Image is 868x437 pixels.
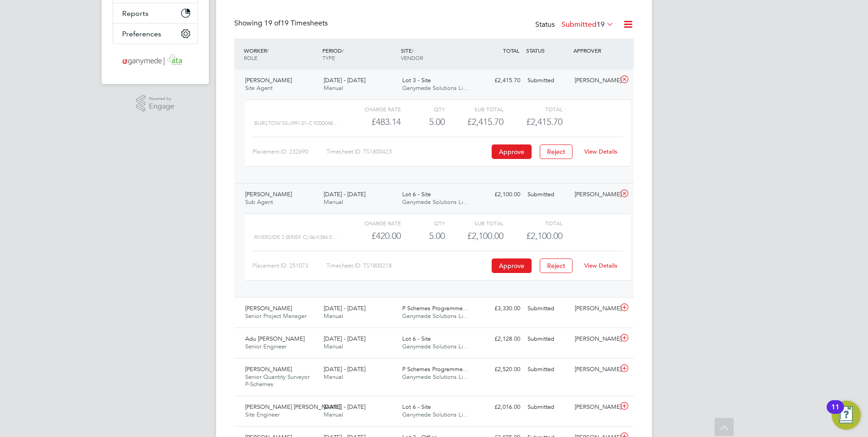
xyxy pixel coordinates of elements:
[445,218,503,228] div: Sub Total
[264,19,281,28] span: 19 of
[113,53,198,68] a: Go to home page
[324,76,365,84] span: [DATE] - [DATE]
[324,365,365,373] span: [DATE] - [DATE]
[524,362,571,377] div: Submitted
[412,47,414,54] span: /
[477,400,524,415] div: £2,016.00
[149,103,174,110] span: Engage
[245,365,292,373] span: [PERSON_NAME]
[492,144,532,159] button: Approve
[402,304,469,312] span: P Schemes Programme…
[401,104,445,114] div: QTY
[524,400,571,415] div: Submitted
[245,335,305,343] span: Adu [PERSON_NAME]
[136,95,175,112] a: Powered byEngage
[320,42,399,66] div: PERIOD
[524,332,571,347] div: Submitted
[264,19,328,28] span: 19 Timesheets
[402,84,469,92] span: Ganymede Solutions Li…
[245,304,292,312] span: [PERSON_NAME]
[445,228,503,243] div: £2,100.00
[342,47,344,54] span: /
[477,362,524,377] div: £2,520.00
[445,104,503,114] div: Sub Total
[324,373,343,381] span: Manual
[401,114,445,129] div: 5.00
[342,114,401,129] div: £483.14
[399,42,477,66] div: SITE
[324,84,343,92] span: Manual
[524,187,571,202] div: Submitted
[252,258,326,273] div: Placement ID: 251073
[252,144,326,159] div: Placement ID: 232690
[477,301,524,316] div: £3,330.00
[254,120,338,126] span: Burstow 03-J991.01-C 9200048…
[242,42,320,66] div: WORKER
[402,76,431,84] span: Lot 3 - Site
[524,73,571,88] div: Submitted
[245,411,280,418] span: Site Engineer
[120,53,191,68] img: ganymedesolutions-logo-retina.png
[326,144,489,159] div: Timesheet ID: TS1800423
[245,190,292,198] span: [PERSON_NAME]
[402,403,431,411] span: Lot 6 - Site
[402,335,431,343] span: Lot 6 - Site
[831,407,839,419] div: 11
[324,335,365,343] span: [DATE] - [DATE]
[245,198,273,206] span: Sub Agent
[402,411,469,418] span: Ganymede Solutions Li…
[149,95,174,103] span: Powered by
[526,116,562,127] span: £2,415.70
[245,343,286,350] span: Senior Engineer
[503,47,519,54] span: TOTAL
[402,190,431,198] span: Lot 6 - Site
[326,258,489,273] div: Timesheet ID: TS1800218
[245,403,340,411] span: [PERSON_NAME] [PERSON_NAME]
[477,332,524,347] div: £2,128.00
[342,104,401,114] div: Charge rate
[571,362,618,377] div: [PERSON_NAME]
[245,312,306,320] span: Senior Project Manager
[324,312,343,320] span: Manual
[122,9,148,18] span: Reports
[524,301,571,316] div: Submitted
[540,144,572,159] button: Reject
[234,19,330,28] div: Showing
[571,400,618,415] div: [PERSON_NAME]
[402,198,469,206] span: Ganymede Solutions Li…
[571,187,618,202] div: [PERSON_NAME]
[113,3,197,23] button: Reports
[526,230,562,241] span: £2,100.00
[492,258,532,273] button: Approve
[401,218,445,228] div: QTY
[503,218,562,228] div: Total
[571,301,618,316] div: [PERSON_NAME]
[342,218,401,228] div: Charge rate
[324,343,343,350] span: Manual
[540,258,572,273] button: Reject
[401,228,445,243] div: 5.00
[324,403,365,411] span: [DATE] - [DATE]
[562,20,614,29] label: Submitted
[503,104,562,114] div: Total
[324,190,365,198] span: [DATE] - [DATE]
[254,234,337,240] span: Riverside 2 (Brief C) 06-K384.0…
[535,19,616,31] div: Status
[324,304,365,312] span: [DATE] - [DATE]
[571,73,618,88] div: [PERSON_NAME]
[832,401,861,430] button: Open Resource Center, 11 new notifications
[401,54,423,61] span: VENDOR
[244,54,257,61] span: ROLE
[342,228,401,243] div: £420.00
[402,312,469,320] span: Ganymede Solutions Li…
[122,30,161,38] span: Preferences
[322,54,335,61] span: TYPE
[113,24,197,44] button: Preferences
[584,262,617,269] a: View Details
[477,187,524,202] div: £2,100.00
[402,373,469,381] span: Ganymede Solutions Li…
[245,373,310,388] span: Senior Quantity Surveyor P-Schemes
[477,73,524,88] div: £2,415.70
[597,20,605,29] span: 19
[571,332,618,347] div: [PERSON_NAME]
